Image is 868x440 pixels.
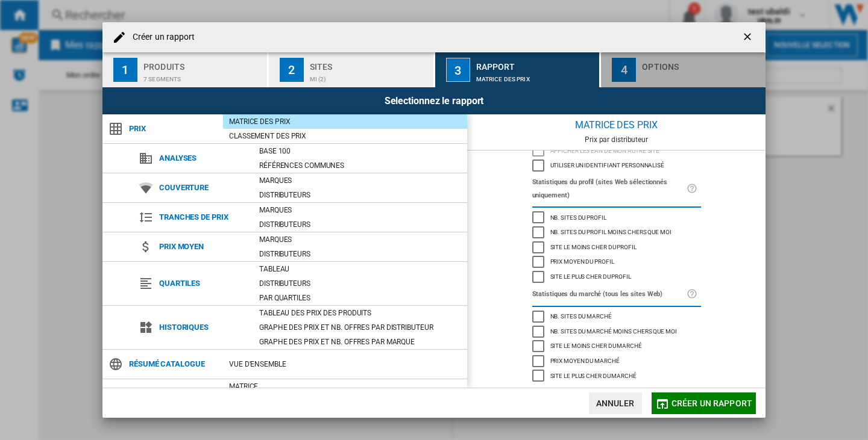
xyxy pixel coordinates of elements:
[532,225,701,240] md-checkbox: Nb. sites du profil moins chers que moi
[153,238,253,255] span: Prix moyen
[671,398,752,408] span: Créer un rapport
[532,324,701,339] md-checkbox: Nb. sites du marché moins chers que moi
[467,135,766,144] div: Prix par distributeur
[123,120,223,137] span: Prix
[476,57,595,70] div: Rapport
[310,70,429,82] div: MI (2)
[102,87,766,114] div: Selectionnez le rapport
[532,309,701,324] md-checkbox: Nb. sites du marché
[532,158,701,173] md-checkbox: Utiliser un identifiant personnalisé
[253,263,467,275] div: Tableau
[143,70,262,82] div: 7 segments
[737,25,761,49] button: getI18NText('BUTTONS.CLOSE_DIALOG')
[127,31,195,43] h4: Créer un rapport
[550,371,637,379] span: Site le plus cher du marché
[741,31,756,45] ng-md-icon: getI18NText('BUTTONS.CLOSE_DIALOG')
[102,22,766,418] md-dialog: Créer un ...
[153,179,253,196] span: Couverture
[467,114,766,135] div: Matrice des prix
[532,339,701,354] md-checkbox: Site le moins cher du marché
[550,160,664,169] span: Utiliser un identifiant personnalisé
[446,58,470,82] div: 3
[253,145,467,157] div: Base 100
[550,227,671,235] span: Nb. sites du profil moins chers que moi
[550,256,614,265] span: Prix moyen du profil
[532,353,701,368] md-checkbox: Prix moyen du marché
[223,130,467,142] div: Classement des prix
[253,175,467,187] div: Marques
[143,57,262,70] div: Produits
[652,392,756,414] button: Créer un rapport
[153,209,253,226] span: Tranches de prix
[253,336,467,348] div: Graphe des prix et nb. offres par marque
[113,58,137,82] div: 1
[253,204,467,216] div: Marques
[612,58,636,82] div: 4
[550,326,677,335] span: Nb. sites du marché moins chers que moi
[253,160,467,172] div: Références communes
[253,307,467,319] div: Tableau des prix des produits
[123,385,223,402] span: Promotions
[550,341,642,349] span: Site le moins cher du marché
[550,212,606,221] span: Nb. sites du profil
[253,248,467,260] div: Distributeurs
[253,218,467,231] div: Distributeurs
[102,52,268,87] button: 1 Produits 7 segments
[253,277,467,290] div: Distributeurs
[253,234,467,246] div: Marques
[550,311,612,320] span: Nb. sites du marché
[280,58,304,82] div: 2
[223,358,467,370] div: Vue d'ensemble
[123,356,223,373] span: Résumé catalogue
[532,269,701,284] md-checkbox: Site le plus cher du profil
[476,70,595,82] div: Matrice des prix
[550,242,637,250] span: Site le moins cher du profil
[532,143,701,158] md-checkbox: Afficher les EAN de mon autre site
[550,146,660,154] span: Afficher les EAN de mon autre site
[269,52,435,87] button: 2 Sites MI (2)
[153,150,253,167] span: Analyses
[223,116,467,128] div: Matrice des prix
[532,210,701,225] md-checkbox: Nb. sites du profil
[310,57,429,70] div: Sites
[153,275,253,292] span: Quartiles
[153,319,253,336] span: Historiques
[550,271,631,280] span: Site le plus cher du profil
[601,52,766,87] button: 4 Options
[532,176,687,202] label: Statistiques du profil (sites Web sélectionnés uniquement)
[253,292,467,304] div: Par quartiles
[550,356,620,364] span: Prix moyen du marché
[589,392,642,414] button: Annuler
[532,255,701,270] md-checkbox: Prix moyen du profil
[223,380,467,392] div: Matrice
[642,57,761,70] div: Options
[532,368,701,383] md-checkbox: Site le plus cher du marché
[253,189,467,201] div: Distributeurs
[435,52,601,87] button: 3 Rapport Matrice des prix
[532,240,701,255] md-checkbox: Site le moins cher du profil
[253,321,467,333] div: Graphe des prix et nb. offres par distributeur
[532,288,687,301] label: Statistiques du marché (tous les sites Web)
